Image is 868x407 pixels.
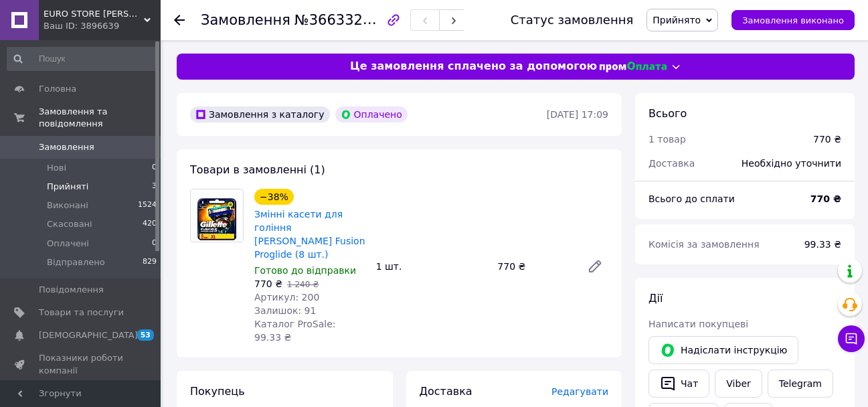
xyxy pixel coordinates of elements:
[191,189,243,242] img: Змінні касети для гоління Gillette Fusion Proglide (8 шт.)
[813,133,841,146] div: 770 ₴
[648,336,798,364] button: Надіслати інструкцію
[39,329,138,341] span: [DEMOGRAPHIC_DATA]
[715,370,762,398] a: Viber
[511,13,634,27] div: Статус замовлення
[648,158,695,169] span: Доставка
[137,329,154,341] span: 53
[39,307,124,319] span: Товари та послуги
[39,141,94,153] span: Замовлення
[731,10,855,30] button: Замовлення виконано
[582,253,608,280] a: Редагувати
[190,385,245,398] span: Покупець
[47,256,105,268] span: Відправлено
[420,385,472,398] span: Доставка
[44,8,144,20] span: EURO STORE GILLETTE ORIGINAL
[742,15,844,25] span: Замовлення виконано
[768,370,833,398] a: Telegram
[547,109,608,120] time: [DATE] 17:09
[39,83,76,95] span: Головна
[174,13,185,27] div: Повернутися назад
[143,218,157,230] span: 420
[254,292,319,303] span: Артикул: 200
[254,305,316,316] span: Залишок: 91
[47,162,66,174] span: Нові
[804,239,841,250] span: 99.33 ₴
[335,106,408,123] div: Оплачено
[294,11,389,28] span: №366332429
[648,239,760,250] span: Комісія за замовлення
[138,199,157,212] span: 1524
[254,189,294,205] div: −38%
[254,209,365,260] a: Змінні касети для гоління [PERSON_NAME] Fusion Proglide (8 шт.)
[648,193,735,204] span: Всього до сплати
[47,181,88,193] span: Прийняті
[39,284,104,296] span: Повідомлення
[254,265,356,276] span: Готово до відправки
[47,218,92,230] span: Скасовані
[190,163,325,176] span: Товари в замовленні (1)
[201,12,290,28] span: Замовлення
[47,238,89,250] span: Оплачені
[254,278,282,289] span: 770 ₴
[152,162,157,174] span: 0
[838,325,865,352] button: Чат з покупцем
[143,256,157,268] span: 829
[648,107,687,120] span: Всього
[648,292,663,305] span: Дії
[190,106,330,123] div: Замовлення з каталогу
[152,238,157,250] span: 0
[371,257,493,276] div: 1 шт.
[810,193,841,204] b: 770 ₴
[648,370,709,398] button: Чат
[7,47,158,71] input: Пошук
[492,257,576,276] div: 770 ₴
[39,106,161,130] span: Замовлення та повідомлення
[44,20,161,32] div: Ваш ID: 3896639
[733,149,849,178] div: Необхідно уточнити
[254,319,335,343] span: Каталог ProSale: 99.33 ₴
[653,15,701,25] span: Прийнято
[350,59,597,74] span: Це замовлення сплачено за допомогою
[287,280,319,289] span: 1 240 ₴
[47,199,88,212] span: Виконані
[551,386,608,397] span: Редагувати
[648,134,686,145] span: 1 товар
[39,352,124,376] span: Показники роботи компанії
[152,181,157,193] span: 3
[648,319,748,329] span: Написати покупцеві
